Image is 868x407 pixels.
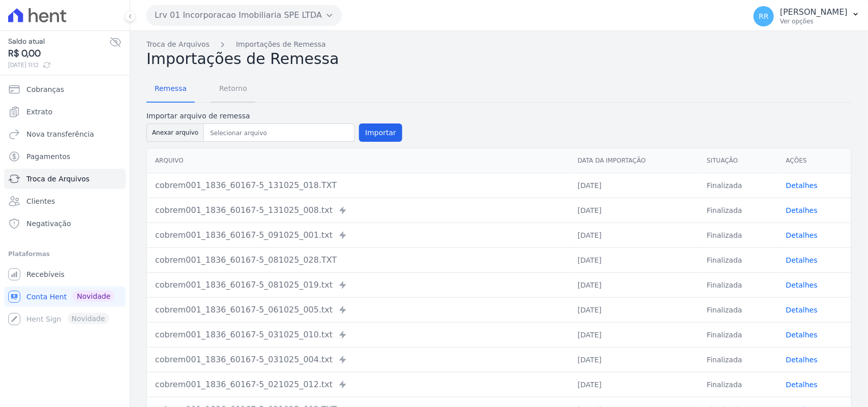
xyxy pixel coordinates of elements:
[570,223,699,247] td: [DATE]
[155,179,561,192] div: cobrem001_1836_60167-5_131025_018.TXT
[786,206,818,214] a: Detalhes
[570,198,699,223] td: [DATE]
[570,372,699,397] td: [DATE]
[4,146,126,167] a: Pagamentos
[699,297,778,322] td: Finalizada
[786,256,818,264] a: Detalhes
[8,248,122,260] div: Plataformas
[4,102,126,122] a: Extrato
[236,39,326,50] a: Importações de Remessa
[570,322,699,347] td: [DATE]
[786,231,818,239] a: Detalhes
[155,329,561,341] div: cobrem001_1836_60167-5_031025_010.txt
[786,356,818,364] a: Detalhes
[26,269,65,279] span: Recebíveis
[570,347,699,372] td: [DATE]
[155,379,561,391] div: cobrem001_1836_60167-5_021025_012.txt
[359,123,402,142] button: Importar
[155,204,561,216] div: cobrem001_1836_60167-5_131025_008.txt
[4,124,126,144] a: Nova transferência
[8,47,109,60] span: R$ 0,00
[745,2,868,30] button: RR [PERSON_NAME] Ver opções
[146,39,852,50] nav: Breadcrumb
[4,79,126,100] a: Cobranças
[699,272,778,297] td: Finalizada
[146,76,195,103] a: Remessa
[146,123,204,142] button: Anexar arquivo
[780,7,848,17] p: [PERSON_NAME]
[146,39,209,50] a: Troca de Arquivos
[4,287,126,307] a: Conta Hent Novidade
[786,381,818,389] a: Detalhes
[4,169,126,189] a: Troca de Arquivos
[8,60,109,70] span: [DATE] 11:12
[4,191,126,211] a: Clientes
[155,304,561,316] div: cobrem001_1836_60167-5_061025_005.txt
[786,306,818,314] a: Detalhes
[786,181,818,190] a: Detalhes
[213,78,253,99] span: Retorno
[4,213,126,234] a: Negativação
[211,76,255,103] a: Retorno
[699,372,778,397] td: Finalizada
[73,291,114,302] span: Novidade
[786,281,818,289] a: Detalhes
[26,84,64,95] span: Cobranças
[206,127,352,139] input: Selecionar arquivo
[155,229,561,241] div: cobrem001_1836_60167-5_091025_001.txt
[148,78,193,99] span: Remessa
[570,272,699,297] td: [DATE]
[155,279,561,291] div: cobrem001_1836_60167-5_081025_019.txt
[759,13,768,20] span: RR
[146,111,402,121] label: Importar arquivo de remessa
[570,247,699,272] td: [DATE]
[146,5,342,25] button: Lrv 01 Incorporacao Imobiliaria SPE LTDA
[699,198,778,223] td: Finalizada
[780,17,848,25] p: Ver opções
[8,36,109,47] span: Saldo atual
[26,107,52,117] span: Extrato
[155,354,561,366] div: cobrem001_1836_60167-5_031025_004.txt
[786,331,818,339] a: Detalhes
[26,174,89,184] span: Troca de Arquivos
[26,292,67,302] span: Conta Hent
[8,79,122,329] nav: Sidebar
[699,223,778,247] td: Finalizada
[155,254,561,266] div: cobrem001_1836_60167-5_081025_028.TXT
[4,264,126,285] a: Recebíveis
[147,148,570,173] th: Arquivo
[146,50,852,68] h2: Importações de Remessa
[699,148,778,173] th: Situação
[699,247,778,272] td: Finalizada
[26,218,71,229] span: Negativação
[26,196,55,206] span: Clientes
[699,347,778,372] td: Finalizada
[26,129,94,139] span: Nova transferência
[570,173,699,198] td: [DATE]
[26,151,70,162] span: Pagamentos
[699,322,778,347] td: Finalizada
[570,297,699,322] td: [DATE]
[570,148,699,173] th: Data da Importação
[699,173,778,198] td: Finalizada
[778,148,851,173] th: Ações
